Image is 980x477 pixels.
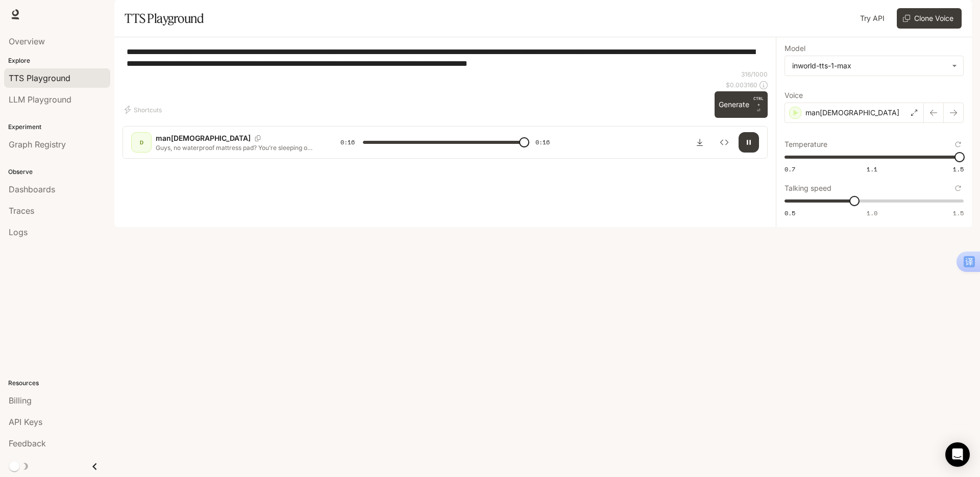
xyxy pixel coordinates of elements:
p: Voice [785,92,803,99]
span: 0.7 [785,165,795,173]
button: Reset to default [952,183,964,194]
p: Talking speed [785,185,831,192]
span: 1.0 [867,209,877,217]
p: 316 / 1000 [741,70,768,79]
div: D [133,134,150,150]
button: GenerateCTRL +⏎ [715,91,768,118]
p: ⏎ [753,95,764,114]
span: 1.5 [953,165,964,173]
p: man[DEMOGRAPHIC_DATA] [156,133,251,143]
button: Shortcuts [122,102,166,118]
a: Try API [856,8,889,29]
button: Copy Voice ID [251,135,265,141]
div: Open Intercom Messenger [945,442,970,467]
span: 1.5 [953,209,964,217]
div: inworld-tts-1-max [792,61,947,71]
p: Model [785,45,805,52]
button: Inspect [714,132,734,153]
span: 0.5 [785,209,795,217]
button: Reset to default [952,139,964,150]
p: Guys, no waterproof mattress pad? You’re sleeping on sweat, dead skin, bacteria—seriously. Your m... [156,143,316,152]
button: Clone Voice [897,8,962,29]
p: CTRL + [753,95,764,108]
span: 0:16 [340,137,355,147]
button: Download audio [690,132,710,153]
span: 0:16 [535,137,550,147]
div: inworld-tts-1-max [785,56,963,76]
span: 1.1 [867,165,877,173]
p: $ 0.003160 [726,81,757,89]
p: man[DEMOGRAPHIC_DATA] [805,108,899,118]
p: Temperature [785,141,827,148]
h1: TTS Playground [125,8,204,29]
